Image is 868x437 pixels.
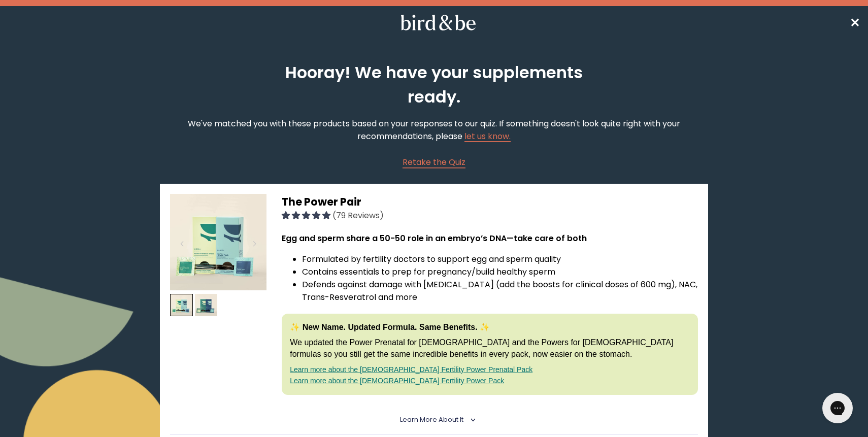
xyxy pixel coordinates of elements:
[290,365,532,374] a: Learn more about the [DEMOGRAPHIC_DATA] Fertility Power Prenatal Pack
[282,232,587,244] strong: Egg and sperm share a 50-50 role in an embryo’s DNA—take care of both
[282,210,332,221] span: 4.92 stars
[290,337,690,360] p: We updated the Power Prenatal for [DEMOGRAPHIC_DATA] and the Powers for [DEMOGRAPHIC_DATA] formul...
[160,117,708,143] p: We've matched you with these products based on your responses to our quiz. If something doesn't l...
[170,294,193,317] img: thumbnail image
[290,377,504,385] a: Learn more about the [DEMOGRAPHIC_DATA] Fertility Power Pack
[403,156,465,168] span: Retake the Quiz
[403,156,465,169] a: Retake the Quiz
[290,323,490,331] strong: ✨ New Name. Updated Formula. Same Benefits. ✨
[302,265,698,278] li: Contains essentials to prep for pregnancy/build healthy sperm
[302,278,698,304] li: Defends against damage with [MEDICAL_DATA] (add the boosts for clinical doses of 600 mg), NAC, Tr...
[195,294,218,317] img: thumbnail image
[302,253,698,265] li: Formulated by fertility doctors to support egg and sperm quality
[400,415,463,424] span: Learn More About it
[850,14,860,31] span: ✕
[170,194,266,290] img: thumbnail image
[464,130,511,142] a: let us know.
[400,415,469,424] summary: Learn More About it <
[270,60,598,109] h2: Hooray! We have your supplements ready.
[282,194,361,209] span: The Power Pair
[850,14,860,31] a: ✕
[466,417,476,422] i: <
[817,389,858,427] iframe: Gorgias live chat messenger
[332,210,384,221] span: (79 Reviews)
